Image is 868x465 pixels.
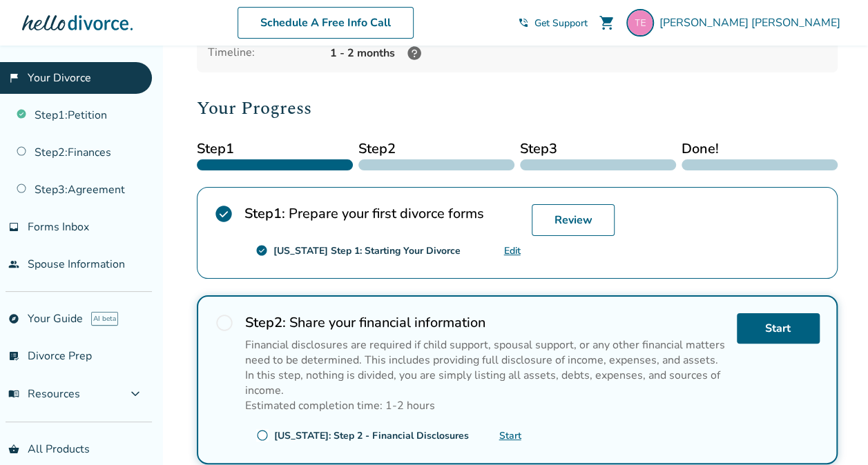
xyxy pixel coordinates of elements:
span: Step 1 [197,139,353,159]
a: Start [499,429,521,442]
span: AI beta [91,312,118,326]
span: list_alt_check [8,350,19,362]
a: Edit [504,244,521,257]
a: phone_in_talkGet Support [518,17,588,30]
span: radio_button_unchecked [215,313,234,333]
strong: Step 1 : [244,204,285,223]
h2: Your Progress [197,95,838,122]
span: check_circle [214,204,233,224]
p: In this step, nothing is divided, you are simply listing all assets, debts, expenses, and sources... [245,368,726,398]
span: inbox [8,221,19,232]
span: Step 2 [358,139,514,159]
span: shopping_basket [8,444,19,455]
a: Review [532,204,615,236]
span: shopping_cart [599,14,615,31]
p: Financial disclosures are required if child support, spousal support, or any other financial matt... [245,337,726,368]
span: phone_in_talk [518,17,529,28]
span: Done! [682,139,838,159]
h2: Share your financial information [245,313,726,332]
span: expand_more [127,386,144,402]
span: people [8,259,19,270]
div: [US_STATE]: Step 2 - Financial Disclosures [274,429,469,442]
div: 1 - 2 months [330,45,827,61]
span: [PERSON_NAME] [PERSON_NAME] [659,15,846,30]
span: check_circle [255,244,268,257]
span: menu_book [8,388,19,399]
h2: Prepare your first divorce forms [244,204,521,223]
span: explore [8,313,19,324]
span: Step 3 [520,139,676,159]
a: Schedule A Free Info Call [238,7,414,39]
span: Get Support [534,17,588,30]
span: radio_button_unchecked [256,429,269,442]
div: [US_STATE] Step 1: Starting Your Divorce [273,244,461,257]
a: Start [737,313,820,344]
span: Resources [8,386,80,402]
span: flag_2 [8,72,19,83]
img: t@edwards-r-us.com [626,9,654,37]
strong: Step 2 : [245,313,286,332]
div: Timeline: [208,45,319,61]
iframe: Chat Widget [799,399,868,465]
span: Forms Inbox [28,219,89,235]
p: Estimated completion time: 1-2 hours [245,398,726,413]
